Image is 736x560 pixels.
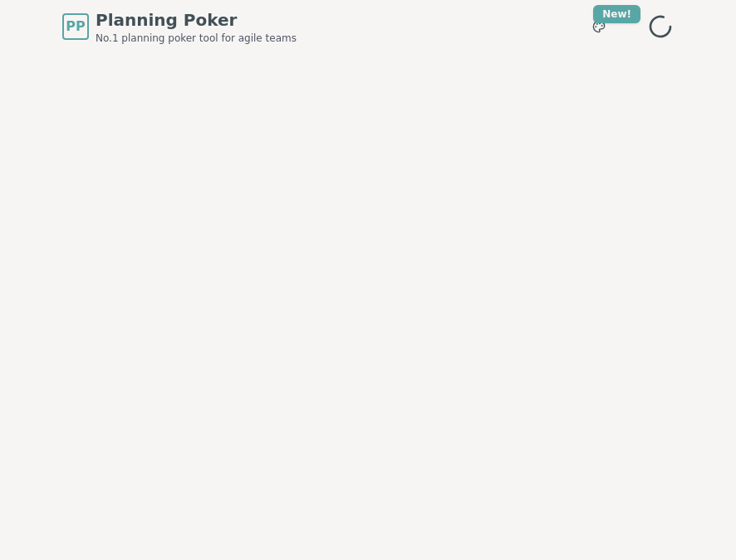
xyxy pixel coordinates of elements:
span: Planning Poker [96,8,297,32]
div: New! [593,5,640,23]
span: PP [66,17,85,37]
a: PPPlanning PokerNo.1 planning poker tool for agile teams [62,8,297,45]
span: No.1 planning poker tool for agile teams [96,32,297,45]
button: New! [584,12,614,42]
